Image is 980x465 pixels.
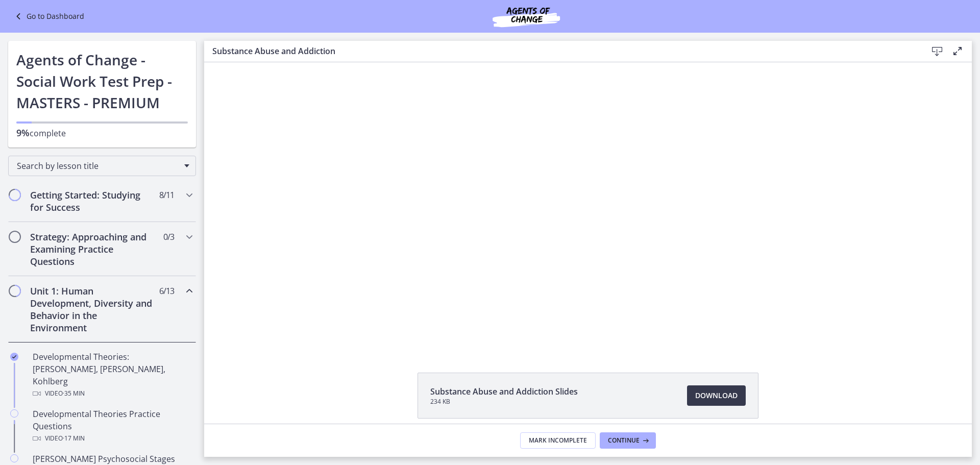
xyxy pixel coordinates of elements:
button: Mark Incomplete [520,432,596,449]
span: Substance Abuse and Addiction Slides [430,385,578,398]
a: Go to Dashboard [12,10,84,22]
div: Developmental Theories: [PERSON_NAME], [PERSON_NAME], Kohlberg [33,351,192,400]
h2: Strategy: Approaching and Examining Practice Questions [30,231,155,267]
span: Search by lesson title [17,160,179,172]
div: Developmental Theories Practice Questions [33,408,192,445]
span: 9% [16,127,30,139]
button: Continue [600,432,656,449]
h3: Substance Abuse and Addiction [212,45,911,57]
img: Agents of Change [465,4,587,29]
span: Download [695,389,738,402]
p: complete [16,127,188,139]
span: 8 / 11 [159,189,174,201]
h1: Agents of Change - Social Work Test Prep - MASTERS - PREMIUM [16,49,188,113]
div: Search by lesson title [8,156,196,176]
span: 234 KB [430,398,578,406]
span: · 17 min [63,432,85,445]
h2: Getting Started: Studying for Success [30,189,155,213]
span: Mark Incomplete [529,436,587,445]
div: Video [33,387,192,400]
span: · 35 min [63,387,85,400]
iframe: Video Lesson [204,62,972,349]
span: 6 / 13 [159,285,174,297]
i: Completed [10,353,18,361]
a: Download [687,385,746,406]
div: Video [33,432,192,445]
span: 0 / 3 [163,231,174,243]
h2: Unit 1: Human Development, Diversity and Behavior in the Environment [30,285,155,334]
span: Continue [608,436,640,445]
